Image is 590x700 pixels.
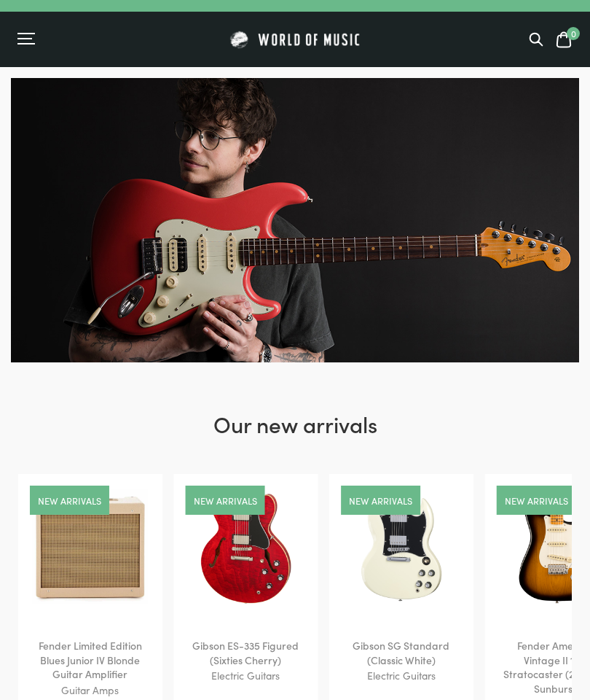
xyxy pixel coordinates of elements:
[344,639,459,667] h2: Gibson SG Standard (Classic White)
[567,27,580,40] span: 0
[38,496,101,505] a: New arrivals
[505,496,568,505] a: New arrivals
[189,667,304,684] p: Electric Guitars
[11,78,579,362] img: Fender-Ultraluxe-Hero
[194,496,257,505] a: New arrivals
[189,639,304,667] h2: Gibson ES-335 Figured (Sixties Cherry)
[349,496,412,505] a: New arrivals
[17,32,157,47] div: Menu
[33,639,148,682] h2: Fender Limited Edition Blues Junior IV Blonde Guitar Amplifier
[33,682,148,699] p: Guitar Amps
[18,408,572,474] h2: Our new arrivals
[228,29,363,50] img: World of Music
[33,489,148,604] img: Fender Blues Junior IV Blonde front view
[379,540,590,700] iframe: Chat with our support team
[344,667,459,684] p: Electric Guitars
[344,489,459,604] img: Gibson SG Standard Classic White close view
[189,489,304,604] img: Gibson ES335 Figured Sixties Cherry close view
